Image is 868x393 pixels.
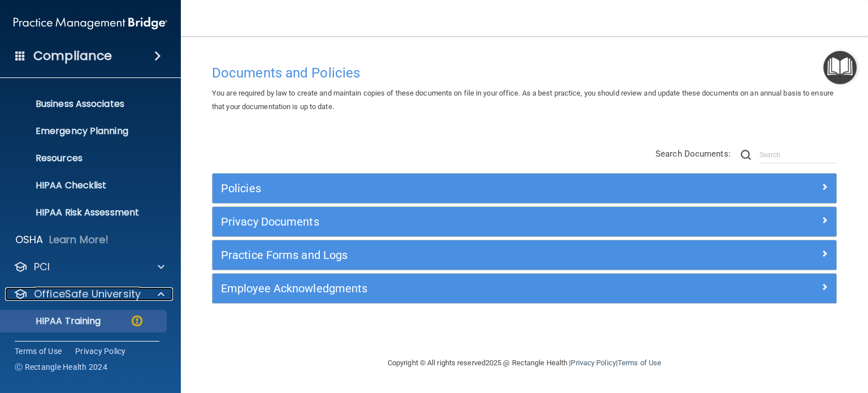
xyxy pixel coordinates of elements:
[34,287,141,301] p: OfficeSafe University
[618,359,661,367] a: Terms of Use
[759,146,837,163] input: Search
[7,316,101,327] p: HIPAA Training
[130,314,144,328] img: warning-circle.0cc9ac19.png
[14,12,167,34] img: PMB logo
[656,149,731,159] span: Search Documents:
[212,89,834,111] span: You are required by law to create and maintain copies of these documents on file in your office. ...
[741,150,751,160] img: ic-search.3b580494.png
[318,345,731,381] div: Copyright © All rights reserved 2025 @ Rectangle Health | |
[14,260,164,274] a: PCI
[7,98,162,110] p: Business Associates
[14,287,164,301] a: OfficeSafe University
[7,180,162,191] p: HIPAA Checklist
[49,233,109,247] p: Learn More!
[15,346,62,357] a: Terms of Use
[7,126,162,137] p: Emergency Planning
[221,246,828,264] a: Practice Forms and Logs
[823,51,857,84] button: Open Resource Center
[33,48,112,64] h4: Compliance
[221,249,672,261] h5: Practice Forms and Logs
[212,66,837,80] h4: Documents and Policies
[221,215,672,228] h5: Privacy Documents
[15,361,107,373] span: Ⓒ Rectangle Health 2024
[221,213,828,231] a: Privacy Documents
[571,359,615,367] a: Privacy Policy
[15,233,44,247] p: OSHA
[34,260,50,274] p: PCI
[221,282,672,295] h5: Employee Acknowledgments
[75,346,126,357] a: Privacy Policy
[221,182,672,195] h5: Policies
[7,153,162,164] p: Resources
[7,207,162,218] p: HIPAA Risk Assessment
[221,279,828,297] a: Employee Acknowledgments
[221,179,828,197] a: Policies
